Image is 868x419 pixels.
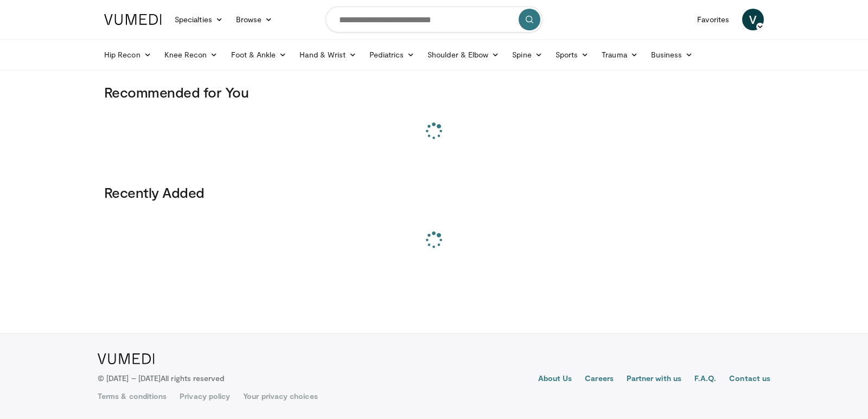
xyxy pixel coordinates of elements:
a: Specialties [168,9,229,30]
a: Shoulder & Elbow [421,44,506,66]
p: © [DATE] – [DATE] [98,373,225,384]
a: Knee Recon [158,44,225,66]
input: Search topics, interventions [325,7,542,33]
a: Foot & Ankle [225,44,293,66]
a: V [742,9,764,30]
span: All rights reserved [161,373,224,383]
a: Pediatrics [363,44,421,66]
a: Privacy policy [180,391,230,402]
a: Careers [585,373,614,386]
a: Business [644,44,700,66]
a: Hip Recon [98,44,158,66]
a: F.A.Q. [694,373,716,386]
a: Favorites [691,9,736,30]
a: Partner with us [627,373,681,386]
a: Hand & Wrist [293,44,363,66]
img: VuMedi Logo [104,14,162,25]
h3: Recently Added [104,184,764,201]
a: Contact us [729,373,770,386]
a: Spine [506,44,548,66]
img: VuMedi Logo [98,353,155,364]
a: About Us [538,373,572,386]
h3: Recommended for You [104,83,764,101]
a: Browse [229,9,279,30]
a: Trauma [595,44,644,66]
a: Your privacy choices [243,391,317,402]
a: Sports [549,44,596,66]
a: Terms & conditions [98,391,167,402]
